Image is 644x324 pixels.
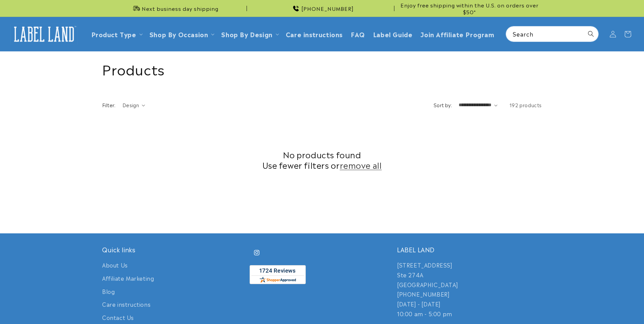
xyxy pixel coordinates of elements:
[10,24,78,45] img: Label Land
[373,30,413,38] span: Label Guide
[8,21,80,47] a: Label Land
[351,30,365,38] span: FAQ
[369,26,417,42] a: Label Guide
[282,26,347,42] a: Care instructions
[102,101,116,109] h2: Filter:
[122,101,145,109] summary: Design (0 selected)
[509,101,542,108] span: 192 products
[102,272,154,285] a: Affiliate Marketing
[145,26,217,42] summary: Shop By Occasion
[217,26,281,42] summary: Shop By Design
[397,2,542,15] span: Enjoy free shipping within the U.S. on orders over $50*
[397,260,542,319] p: [STREET_ADDRESS] Ste 274A [GEOGRAPHIC_DATA] [PHONE_NUMBER] [DATE] - [DATE] 10:00 am - 5:00 pm
[102,149,542,170] h2: No products found Use fewer filters or
[102,260,128,272] a: About Us
[340,160,382,170] a: remove all
[102,246,247,253] h2: Quick links
[149,30,208,38] span: Shop By Occasion
[416,26,498,42] a: Join Affiliate Program
[102,285,115,298] a: Blog
[347,26,369,42] a: FAQ
[420,30,494,38] span: Join Affiliate Program
[583,26,598,41] button: Search
[286,30,343,38] span: Care instructions
[142,5,218,12] span: Next business day shipping
[91,29,136,39] a: Product Type
[250,265,306,284] img: Customer Reviews
[87,26,145,42] summary: Product Type
[102,60,542,77] h1: Products
[434,101,452,108] label: Sort by:
[221,29,272,39] a: Shop By Design
[122,101,139,108] span: Design
[397,246,542,253] h2: LABEL LAND
[301,5,354,12] span: [PHONE_NUMBER]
